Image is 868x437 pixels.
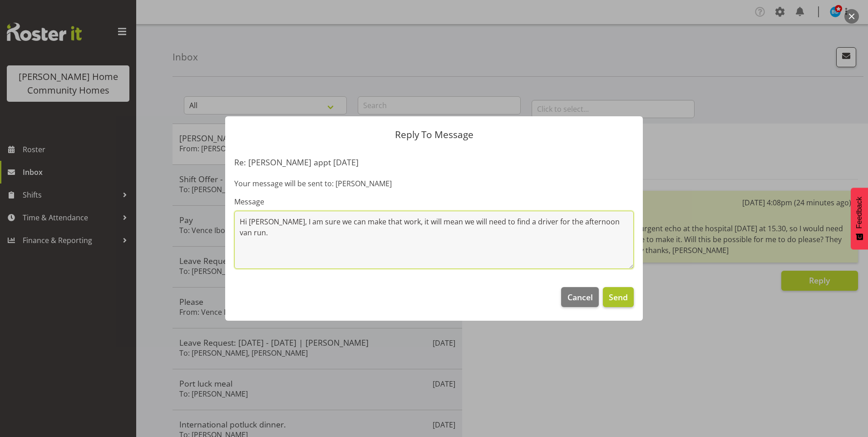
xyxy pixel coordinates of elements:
[234,178,634,189] p: Your message will be sent to: [PERSON_NAME]
[234,196,634,207] label: Message
[567,291,593,303] span: Cancel
[234,157,634,167] h5: Re: [PERSON_NAME] appt [DATE]
[855,197,863,228] span: Feedback
[851,188,868,249] button: Feedback - Show survey
[234,130,634,139] p: Reply To Message
[561,287,598,307] button: Cancel
[603,287,634,307] button: Send
[609,291,628,303] span: Send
